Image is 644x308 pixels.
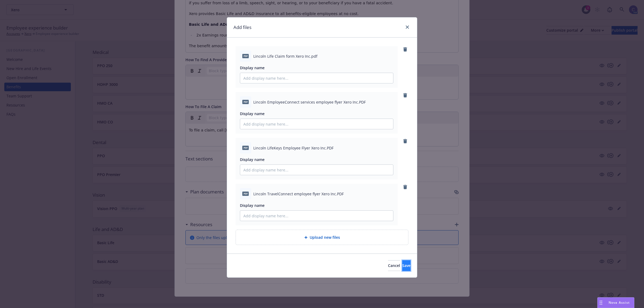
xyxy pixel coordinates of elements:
span: pdf [242,54,249,58]
span: PDF [242,100,249,104]
span: Cancel [388,263,400,268]
a: remove [402,46,408,53]
span: Display name [240,203,265,208]
span: Lincoln EmployeeConnect services employee flyer Xero Inc.PDF [253,99,366,105]
input: Add display name here... [240,119,393,129]
span: PDF [242,192,249,196]
span: Save [402,263,411,268]
h1: Add files [233,24,251,31]
span: Lincoln LifeKeys Employee Flyer Xero Inc.PDF [253,145,334,151]
span: Lincoln Life Claim form Xero Inc.pdf [253,53,317,59]
input: Add display name here... [240,211,393,221]
input: Add display name here... [240,165,393,175]
span: Upload new files [310,234,340,240]
button: Nova Assist [597,297,634,308]
span: Lincoln TravelConnect employee flyer Xero Inc.PDF [253,191,344,197]
span: Display name [240,111,265,116]
a: remove [402,184,408,190]
button: Cancel [388,260,400,271]
div: Drag to move [598,298,604,308]
a: remove [402,138,408,144]
button: Save [402,260,411,271]
div: Upload new files [236,230,408,245]
span: Display name [240,65,265,70]
span: Nova Assist [609,300,630,305]
a: remove [402,92,408,98]
a: close [404,24,411,30]
input: Add display name here... [240,73,393,83]
span: PDF [242,146,249,150]
span: Display name [240,157,265,162]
